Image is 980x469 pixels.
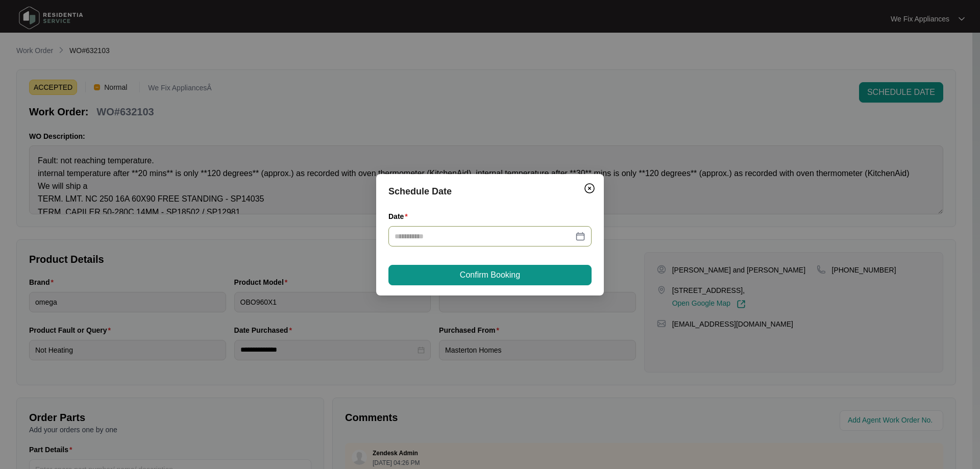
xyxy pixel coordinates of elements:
[388,265,592,285] button: Confirm Booking
[388,184,592,199] div: Schedule Date
[581,180,598,196] button: Close
[395,231,573,242] input: Date
[583,182,596,194] img: closeCircle
[460,269,520,281] span: Confirm Booking
[388,211,412,221] label: Date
